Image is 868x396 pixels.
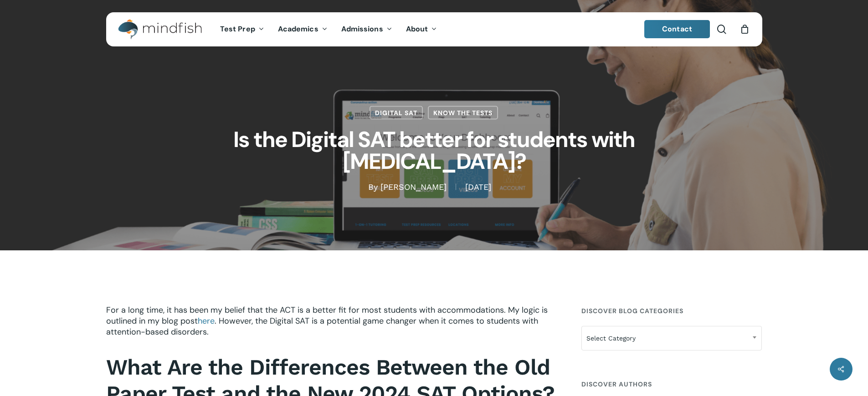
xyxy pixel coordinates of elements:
span: . However, the Digital SAT is a potential game changer when it comes to students with attention-b... [106,315,538,337]
a: Contact [644,20,710,38]
a: here [198,315,215,326]
span: Select Category [582,329,761,348]
h4: Discover Authors [581,376,762,392]
header: Main Menu [106,12,762,46]
span: For a long time, it has been my belief that the ACT is a better fit for most students with accomm... [106,305,548,326]
a: Academics [271,25,334,33]
span: Admissions [341,24,383,34]
span: Contact [662,24,692,34]
span: [DATE] [456,184,500,190]
h4: Discover Blog Categories [581,303,762,319]
h1: Is the Digital SAT better for students with [MEDICAL_DATA]? [206,120,662,182]
a: Test Prep [213,25,271,33]
a: Know the Tests [428,106,498,120]
span: Select Category [581,326,762,350]
a: [PERSON_NAME] [380,182,447,192]
a: Admissions [334,25,399,33]
a: Digital SAT [370,106,423,120]
span: By [368,184,378,190]
a: Cart [740,24,750,34]
a: About [399,25,444,33]
span: Academics [278,24,318,34]
nav: Main Menu [213,12,444,46]
span: Test Prep [220,24,255,34]
span: About [406,24,428,34]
